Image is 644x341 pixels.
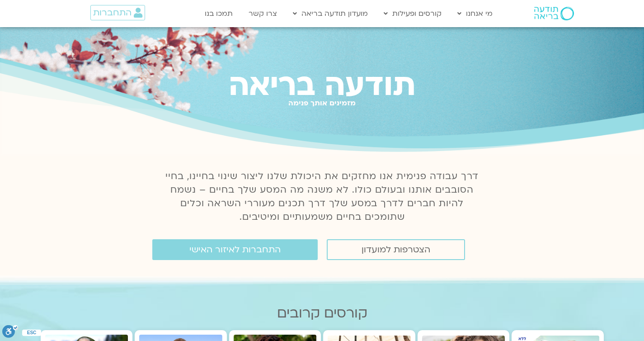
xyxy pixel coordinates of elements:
a: מועדון תודעה בריאה [288,5,372,22]
span: התחברות לאיזור האישי [189,245,281,255]
a: התחברות לאיזור האישי [152,239,318,260]
a: מי אנחנו [453,5,497,22]
a: התחברות [90,5,145,20]
a: הצטרפות למועדון [327,239,465,260]
p: דרך עבודה פנימית אנו מחזקים את היכולת שלנו ליצור שינוי בחיינו, בחיי הסובבים אותנו ובעולם כולו. לא... [160,170,484,224]
img: תודעה בריאה [534,7,574,20]
a: צרו קשר [244,5,282,22]
span: התחברות [93,8,132,18]
a: קורסים ופעילות [379,5,446,22]
span: הצטרפות למועדון [362,245,430,255]
a: תמכו בנו [200,5,237,22]
h2: קורסים קרובים [41,305,604,321]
